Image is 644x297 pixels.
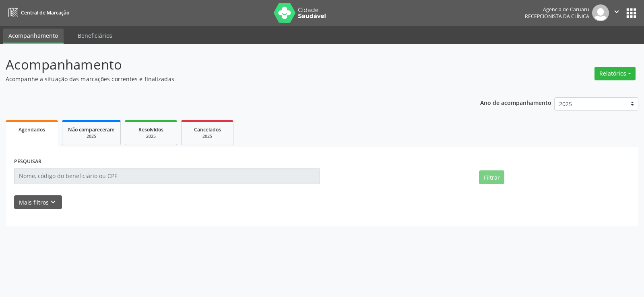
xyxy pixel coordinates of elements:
[6,75,448,83] p: Acompanhe a situação das marcações correntes e finalizadas
[131,133,171,139] div: 2025
[592,4,609,21] img: img
[14,195,62,209] button: Mais filtroskeyboard_arrow_down
[612,7,621,16] i: 
[21,9,69,16] span: Central de Marcação
[187,133,227,139] div: 2025
[479,170,504,184] button: Filtrar
[525,6,589,13] div: Agencia de Caruaru
[19,126,45,133] span: Agendados
[609,4,624,21] button: 
[68,133,115,139] div: 2025
[6,6,69,19] a: Central de Marcação
[49,198,58,207] i: keyboard_arrow_down
[525,13,589,20] span: Recepcionista da clínica
[480,97,551,107] p: Ano de acompanhamento
[138,126,163,133] span: Resolvidos
[72,29,118,43] a: Beneficiários
[68,126,115,133] span: Não compareceram
[14,156,41,168] label: PESQUISAR
[194,126,221,133] span: Cancelados
[3,29,64,44] a: Acompanhamento
[594,67,636,80] button: Relatórios
[6,55,448,75] p: Acompanhamento
[624,6,638,20] button: apps
[14,168,320,184] input: Nome, código do beneficiário ou CPF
